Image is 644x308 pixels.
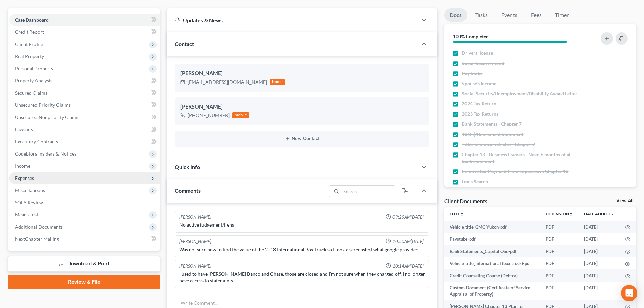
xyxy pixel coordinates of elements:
td: Vehicle title_GMC Yukon-pdf [444,221,540,233]
div: [PERSON_NAME] [180,103,424,111]
td: [DATE] [578,233,620,245]
a: SOFA Review [9,196,160,209]
span: Expenses [15,175,34,181]
span: 10:14AM[DATE] [392,263,424,269]
td: PDF [540,233,578,245]
a: Unsecured Priority Claims [9,99,160,111]
span: Social Security/Unemployment/Disability Award Letter [462,90,577,97]
span: Social Security Card [462,60,504,67]
div: [PERSON_NAME] [179,214,211,220]
span: 10:50AM[DATE] [392,238,424,245]
a: Tasks [470,8,493,22]
input: Search... [341,186,395,197]
a: Executory Contracts [9,136,160,148]
td: [DATE] [578,282,620,300]
span: Remove Car Payment from Expenses in Chapter 13 [462,168,568,175]
span: Pay Stubs [462,70,482,77]
span: Case Dashboard [15,17,49,23]
span: Additional Documents [15,224,63,230]
span: Chapter 13 - Business Owners - Need 6 months of all bank statement [462,151,582,165]
span: 09:29AM[DATE] [392,214,424,220]
a: Property Analysis [9,75,160,87]
a: Date Added expand_more [584,211,614,216]
span: Drivers license [462,50,493,56]
span: Personal Property [15,66,53,71]
a: View All [616,198,633,203]
a: Lawsuits [9,123,160,136]
td: [DATE] [578,257,620,269]
div: [PERSON_NAME] [180,69,424,77]
span: Means Test [15,212,38,217]
td: PDF [540,245,578,257]
td: [DATE] [578,221,620,233]
td: Paystubs-pdf [444,233,540,245]
td: Custom Document (Certificate of Service - Appraisal of Property) [444,282,540,300]
a: Secured Claims [9,87,160,99]
a: Extensionunfold_more [546,211,573,216]
span: Spouse's Income [462,80,496,87]
a: Download & Print [8,256,160,272]
div: mobile [232,112,249,118]
button: New Contact [180,136,424,141]
td: Bank Statements_Capital One-pdf [444,245,540,257]
span: Lexis Search [462,178,488,185]
span: Income [15,163,30,169]
span: Unsecured Nonpriority Claims [15,114,79,120]
span: Credit Report [15,29,44,35]
td: PDF [540,269,578,282]
div: [PHONE_NUMBER] [188,112,230,119]
td: Credit Counseling Course (Debtor) [444,269,540,282]
span: Contact [175,41,194,47]
td: PDF [540,282,578,300]
strong: 100% Completed [453,33,489,39]
td: [DATE] [578,245,620,257]
span: Lawsuits [15,126,33,132]
span: 2024 Tax Return [462,100,496,107]
a: Unsecured Nonpriority Claims [9,111,160,123]
span: Miscellaneous [15,187,45,193]
a: Case Dashboard [9,14,160,26]
i: unfold_more [569,212,573,216]
div: [PERSON_NAME] [179,238,211,245]
i: unfold_more [460,212,464,216]
span: Codebtors Insiders & Notices [15,151,76,157]
td: Vehicle title_International (box truck)-pdf [444,257,540,269]
div: Client Documents [444,197,487,205]
a: Fees [525,8,547,22]
a: Docs [444,8,467,22]
div: No active judgement/liens [179,221,425,228]
i: expand_more [610,212,614,216]
div: Was not sure how to find the value of the 2018 International Box Truck so I took a screenshot wha... [179,246,425,253]
a: Credit Report [9,26,160,38]
span: Client Profile [15,41,43,47]
td: PDF [540,257,578,269]
div: home [270,79,285,85]
div: [PERSON_NAME] [179,263,211,269]
a: Events [496,8,523,22]
td: PDF [540,221,578,233]
span: Quick Info [175,164,200,170]
span: 2023 Tax Returns [462,111,498,117]
div: Open Intercom Messenger [621,285,637,301]
span: Secured Claims [15,90,47,96]
span: Executory Contracts [15,139,58,144]
td: [DATE] [578,269,620,282]
a: Timer [550,8,574,22]
span: NextChapter Mailing [15,236,59,242]
span: Bank Statements - Chapter 7 [462,121,522,127]
span: 401(k)/Retirement Statement [462,131,523,138]
span: SOFA Review [15,199,43,205]
span: Comments [175,187,201,194]
a: NextChapter Mailing [9,233,160,245]
span: Property Analysis [15,78,52,84]
div: Updates & News [175,17,409,24]
span: Real Property [15,53,44,59]
span: Unsecured Priority Claims [15,102,71,108]
div: [EMAIL_ADDRESS][DOMAIN_NAME] [188,79,267,86]
span: Titles to motor vehicles - Chapter 7 [462,141,535,148]
a: Titleunfold_more [450,211,464,216]
div: I used to have [PERSON_NAME] Banco and Chase, those are closed and I’m not sure when they charged... [179,270,425,284]
a: Review & File [8,275,160,289]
